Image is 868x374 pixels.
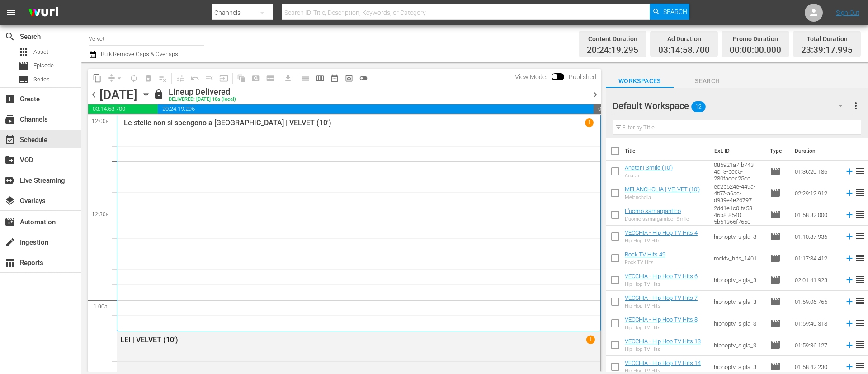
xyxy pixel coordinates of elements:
[710,269,766,291] td: hiphoptv_sigla_3
[249,71,263,85] span: Create Search Block
[791,204,841,226] td: 01:58:32.000
[231,69,249,87] span: Refresh All Search Blocks
[606,76,674,87] span: Workspaces
[710,204,766,226] td: 2dd1e1c0-fa58-46b8-8540-5b51366f7650
[313,71,327,85] span: Week Calendar View
[625,294,698,301] a: VECCHIA - Hip Hop TV Hits 7
[169,87,236,97] div: Lineup Delivered
[330,74,339,83] span: date_range_outlined
[5,7,16,18] span: menu
[770,188,781,199] span: Episode
[5,175,15,186] span: Live Streaming
[663,4,687,20] span: Search
[18,61,29,71] span: Episode
[770,340,781,350] span: Episode
[710,161,766,182] td: 085921a7-b743-4c13-bec5-280facec25ce
[586,336,595,344] span: 1
[625,208,681,214] a: L'uomo samargantico
[658,33,710,45] div: Ad Duration
[587,33,638,45] div: Content Duration
[316,74,325,83] span: calendar_view_week_outlined
[789,138,844,164] th: Duration
[764,138,789,164] th: Type
[770,166,781,177] span: Episode
[99,51,178,57] span: Bulk Remove Gaps & Overlaps
[710,182,766,204] td: ec2b524e-449a-4f57-a6ac-d939e4e26797
[650,4,689,20] button: Search
[5,155,15,166] span: VOD
[587,45,638,56] span: 20:24:19.295
[156,71,170,85] span: Clear Lineup
[295,69,313,87] span: Day Calendar View
[844,362,854,372] svg: Add to Schedule
[791,247,841,269] td: 01:17:34.412
[127,71,141,85] span: Loop Content
[552,73,558,80] span: Toggle to switch from Published to Draft view.
[850,100,861,111] span: more_vert
[510,73,552,80] span: View Mode:
[844,340,854,350] svg: Add to Schedule
[709,138,764,164] th: Ext. ID
[99,87,137,102] div: [DATE]
[625,281,698,287] div: Hip Hop TV Hits
[854,317,865,328] span: reorder
[33,47,48,57] span: Asset
[710,334,766,356] td: hiphoptv_sigla_3
[770,318,781,329] span: Episode
[854,252,865,263] span: reorder
[844,188,854,198] svg: Add to Schedule
[625,303,698,309] div: Hip Hop TV Hits
[791,312,841,334] td: 01:59:40.318
[18,47,29,57] span: Asset
[770,275,781,285] span: Episode
[791,291,841,312] td: 01:59:06.765
[801,33,853,45] div: Total Duration
[5,217,15,227] span: Automation
[770,253,781,264] span: Episode
[342,71,356,85] span: View Backup
[770,296,781,307] span: Episode
[854,274,865,285] span: reorder
[844,253,854,263] svg: Add to Schedule
[88,104,158,114] span: 03:14:58.700
[791,269,841,291] td: 02:01:41.923
[590,89,601,100] span: chevron_right
[844,297,854,307] svg: Add to Schedule
[844,166,854,176] svg: Add to Schedule
[22,2,65,24] img: ans4CAIJ8jUAAAAAAAAAAAAAAAAAAAAAAAAgQb4GAAAAAAAAAAAAAAAAAAAAAAAAJMjXAAAAAAAAAAAAAAAAAAAAAAAAgAT5G...
[854,187,865,198] span: reorder
[5,195,15,206] span: Overlays
[836,9,859,16] a: Sign Out
[153,89,164,99] span: lock
[710,226,766,247] td: hiphoptv_sigla_3
[801,45,853,56] span: 23:39:17.995
[564,73,601,80] span: Published
[854,166,865,176] span: reorder
[5,114,15,125] span: Channels
[844,275,854,285] svg: Add to Schedule
[625,338,701,345] a: VECCHIA - Hip Hop TV Hits 13
[120,336,548,344] div: LEI | VELVET (10')
[359,74,368,83] span: toggle_off
[691,97,706,116] span: 12
[844,210,854,220] svg: Add to Schedule
[263,71,278,85] span: Create Series Block
[5,134,15,145] span: Schedule
[791,334,841,356] td: 01:59:36.127
[854,361,865,372] span: reorder
[710,291,766,312] td: hiphoptv_sigla_3
[217,71,231,85] span: Update Metadata from Key Asset
[88,89,99,100] span: chevron_left
[169,97,236,103] div: DELIVERED: [DATE] 10a (local)
[202,71,217,85] span: Fill episodes with ad slates
[791,161,841,182] td: 01:36:20.186
[844,232,854,241] svg: Add to Schedule
[625,273,698,279] a: VECCHIA - Hip Hop TV Hits 6
[770,209,781,220] span: Episode
[124,118,331,127] p: Le stelle non si spengono a [GEOGRAPHIC_DATA] | VELVET (10')
[770,231,781,242] span: Episode
[854,296,865,307] span: reorder
[278,69,295,87] span: Download as CSV
[710,247,766,269] td: rocktv_hits_1401
[613,93,851,118] div: Default Workspace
